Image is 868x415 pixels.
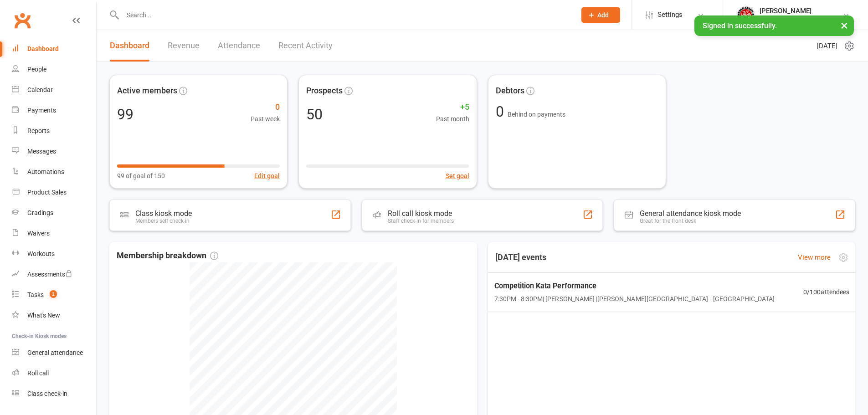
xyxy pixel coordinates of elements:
[12,384,96,404] a: Class kiosk mode
[12,59,96,80] a: People
[760,15,842,23] div: Jindokai Shotokan Karate-Do
[436,114,469,124] span: Past month
[120,9,570,21] input: Search...
[496,103,508,120] span: 0
[581,7,620,23] button: Add
[12,285,96,305] a: Tasks 2
[12,162,96,182] a: Automations
[27,66,46,73] div: People
[50,290,57,298] span: 2
[446,171,469,181] button: Set goal
[27,250,55,257] div: Workouts
[117,107,134,122] div: 99
[494,293,775,304] span: 7:30PM - 8:30PM | [PERSON_NAME] | [PERSON_NAME][GEOGRAPHIC_DATA] - [GEOGRAPHIC_DATA]
[388,209,454,218] div: Roll call kiosk mode
[12,182,96,203] a: Product Sales
[703,21,777,30] span: Signed in successfully.
[27,86,53,93] div: Calendar
[168,30,200,61] a: Revenue
[27,189,67,196] div: Product Sales
[737,6,755,24] img: thumb_image1661986740.png
[27,45,59,52] div: Dashboard
[27,127,50,134] div: Reports
[117,249,218,262] span: Membership breakdown
[27,148,56,155] div: Messages
[640,218,741,224] div: Great for the front desk
[798,252,831,263] a: View more
[12,363,96,384] a: Roll call
[12,141,96,162] a: Messages
[12,244,96,264] a: Workouts
[12,80,96,100] a: Calendar
[11,9,34,32] a: Clubworx
[817,41,837,51] span: [DATE]
[27,349,83,356] div: General attendance
[496,84,524,97] span: Debtors
[12,343,96,363] a: General attendance kiosk mode
[27,230,50,237] div: Waivers
[27,369,49,377] div: Roll call
[27,209,53,216] div: Gradings
[278,30,333,61] a: Recent Activity
[254,171,280,181] button: Edit goal
[251,114,280,124] span: Past week
[640,209,741,218] div: General attendance kiosk mode
[494,280,775,292] span: Competition Kata Performance
[27,390,67,397] div: Class check-in
[597,11,609,19] span: Add
[12,305,96,326] a: What's New
[12,121,96,141] a: Reports
[27,312,60,319] div: What's New
[12,100,96,121] a: Payments
[306,107,323,122] div: 50
[27,168,64,175] div: Automations
[436,101,469,114] span: +5
[27,271,72,278] div: Assessments
[27,291,44,298] div: Tasks
[12,264,96,285] a: Assessments
[218,30,260,61] a: Attendance
[12,223,96,244] a: Waivers
[388,218,454,224] div: Staff check-in for members
[657,5,683,25] span: Settings
[12,203,96,223] a: Gradings
[760,7,842,15] div: [PERSON_NAME]
[27,107,56,114] div: Payments
[135,209,192,218] div: Class kiosk mode
[306,84,343,97] span: Prospects
[135,218,192,224] div: Members self check-in
[488,249,554,266] h3: [DATE] events
[110,30,149,61] a: Dashboard
[508,111,565,118] span: Behind on payments
[803,287,849,297] span: 0 / 100 attendees
[117,171,165,181] span: 99 of goal of 150
[251,101,280,114] span: 0
[12,39,96,59] a: Dashboard
[117,84,177,97] span: Active members
[836,15,853,35] button: ×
